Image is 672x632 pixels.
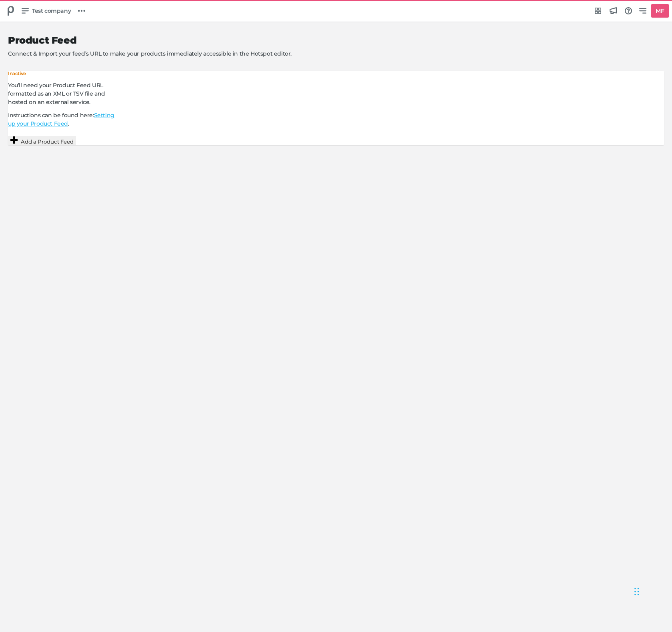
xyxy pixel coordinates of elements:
[632,572,672,610] iframe: Chat Widget
[8,50,651,58] p: Connect & Import your feed’s URL to make your products immediately accessible in the Hotspot editor.
[8,71,122,76] h6: Inactive
[8,35,651,46] h2: Product Feed
[652,4,667,18] h5: MF
[8,112,114,127] span: Instructions can be found here: .
[634,580,639,604] div: Drag
[591,4,605,18] a: Integrations Hub
[8,81,122,106] p: You’ll need your Product Feed URL formatted as an XML or TSV file and hosted on an external service.
[8,136,76,145] button: Add a Product Feed
[8,138,76,145] a: Add a Product Feed
[3,3,18,18] div: Test company
[32,6,71,15] span: Test company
